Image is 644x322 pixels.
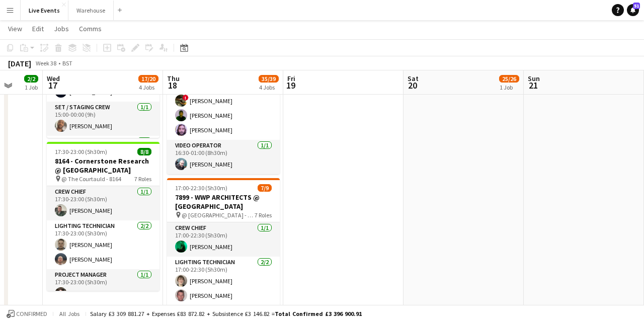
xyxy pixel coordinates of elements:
[16,310,47,317] span: Confirmed
[183,95,189,101] span: !
[139,84,158,91] div: 4 Jobs
[175,184,227,192] span: 17:00-22:30 (5h30m)
[167,222,280,257] app-card-role: Crew Chief1/117:00-22:30 (5h30m)[PERSON_NAME]
[138,75,158,83] span: 17/20
[50,22,73,35] a: Jobs
[24,75,38,83] span: 2/2
[25,84,38,91] div: 1 Job
[5,308,49,319] button: Confirmed
[255,211,272,219] span: 7 Roles
[47,136,159,170] app-card-role: Sound Technician (Duty)1/1
[54,24,69,33] span: Jobs
[47,269,159,303] app-card-role: Project Manager1/117:30-23:00 (5h30m)[PERSON_NAME]
[62,59,72,67] div: BST
[75,22,106,35] a: Comms
[167,193,280,211] h3: 7899 - WWP ARCHITECTS @ [GEOGRAPHIC_DATA]
[287,74,295,83] span: Fri
[47,220,159,269] app-card-role: Lighting Technician2/217:30-23:00 (5h30m)[PERSON_NAME][PERSON_NAME]
[21,1,68,20] button: Live Events
[45,79,60,91] span: 17
[406,79,419,91] span: 20
[167,25,280,174] app-job-card: 16:30-01:00 (8h30m) (Fri)11/128151 - The Golborne Collection Ltd @ National Gallery @ National Ga...
[47,102,159,136] app-card-role: Set / Staging Crew1/115:00-00:00 (9h)[PERSON_NAME]
[528,74,540,83] span: Sun
[499,75,519,83] span: 25/26
[167,140,280,174] app-card-role: Video Operator1/116:30-01:00 (8h30m)[PERSON_NAME]
[275,310,362,317] span: Total Confirmed £3 396 900.91
[167,76,280,140] app-card-role: Sound Technician3/316:30-01:00 (8h30m)![PERSON_NAME][PERSON_NAME][PERSON_NAME]
[55,148,107,155] span: 17:30-23:00 (5h30m)
[259,75,279,83] span: 35/39
[627,4,639,16] a: 51
[68,1,114,20] button: Warehouse
[286,79,295,91] span: 19
[61,175,121,183] span: @ The Courtauld - 8164
[166,79,180,91] span: 18
[182,211,255,219] span: @ [GEOGRAPHIC_DATA] - 7899
[167,257,280,305] app-card-role: Lighting Technician2/217:00-22:30 (5h30m)[PERSON_NAME][PERSON_NAME]
[408,74,419,83] span: Sat
[47,156,159,175] h3: 8164 - Cornerstone Research @ [GEOGRAPHIC_DATA]
[137,148,151,155] span: 8/8
[79,24,102,33] span: Comms
[258,184,272,192] span: 7/9
[47,142,159,291] app-job-card: 17:30-23:00 (5h30m)8/88164 - Cornerstone Research @ [GEOGRAPHIC_DATA] @ The Courtauld - 81647 Rol...
[47,186,159,220] app-card-role: Crew Chief1/117:30-23:00 (5h30m)[PERSON_NAME]
[8,24,22,33] span: View
[57,310,82,317] span: All jobs
[47,74,60,83] span: Wed
[33,59,58,67] span: Week 38
[90,310,362,317] div: Salary £3 309 881.27 + Expenses £83 872.82 + Subsistence £3 146.82 =
[259,84,278,91] div: 4 Jobs
[167,74,180,83] span: Thu
[8,58,31,68] div: [DATE]
[4,22,26,35] a: View
[633,3,640,9] span: 51
[526,79,540,91] span: 21
[134,175,151,183] span: 7 Roles
[500,84,519,91] div: 1 Job
[32,24,44,33] span: Edit
[28,22,48,35] a: Edit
